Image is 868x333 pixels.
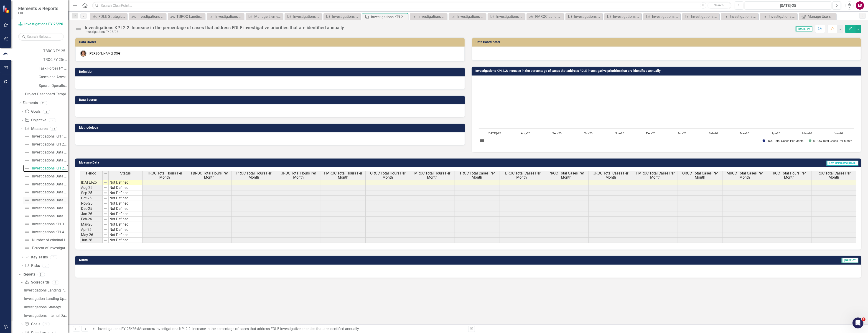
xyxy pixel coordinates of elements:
[215,14,243,19] div: Investigations Data Point 2.2d: Hours: Intelligence
[535,14,563,19] div: FMROC Landing Page
[137,14,165,19] div: Investigations Landing Page
[79,98,463,101] h3: Data Source
[23,272,35,277] a: Reports
[23,197,68,204] a: Investigations Data Point 2.2d: Hours: Intelligence
[545,171,588,179] span: PROC Total Cases Per Month
[25,92,68,97] a: Project Dashboard Template
[32,238,68,242] div: Number of criminal investigations
[24,150,30,155] img: Not Defined
[24,142,30,147] img: Not Defined
[723,171,766,179] span: MROC Total Cases Per Month
[24,221,30,227] img: Not Defined
[615,132,624,135] text: Nov-25
[24,314,68,318] div: Investigations Internal Dashboard
[476,79,856,148] svg: Interactive chart
[24,288,68,292] div: Investigations Landing Page
[40,101,47,105] div: 25
[109,232,143,238] td: Not Defined
[479,137,485,143] button: View chart menu, Chart
[98,327,136,331] a: Investigations FY 25/26
[80,217,103,222] td: Feb-26
[120,171,131,175] span: Status
[613,14,640,19] div: Investigations PROC Updater
[722,14,757,19] a: Investigations OROC Updater
[156,327,359,331] div: Investigations KPI 2.2: Increase in the percentage of cases that address FDLE investigative prior...
[247,14,282,19] a: Manage Elements
[24,174,30,179] img: Not Defined
[50,127,57,131] div: 15
[39,83,68,88] a: Special Operations Team FY25/26
[109,217,143,222] td: Not Defined
[104,207,107,211] img: 8DAGhfEEPCf229AAAAAElFTkSuQmCC
[25,280,49,285] a: Scorecards
[109,190,143,196] td: Not Defined
[834,132,843,135] text: Jun-26
[18,33,64,41] input: Search Below...
[42,264,49,268] div: 0
[24,166,30,171] img: Not Defined
[371,14,407,20] div: Investigations KPI 2.2: Increase in the percentage of cases that address FDLE investigative prior...
[418,14,446,19] div: Investigations Data Point 2.2b: Cases: Operational
[23,229,68,236] a: Investigations KPI 4.1 Maintain the number of regional and statewide domestic security and natura...
[590,171,632,179] span: JROC Total Cases Per Month
[32,182,68,186] div: Investigations Data Point 2.2b: Cases: Operational
[43,322,50,326] div: 1
[709,132,718,135] text: Feb-26
[79,258,339,262] h3: Notes
[32,174,68,178] div: Investigations Data Point 2.2a: Cases: Intelligence
[24,213,30,219] img: Not Defined
[457,14,485,19] div: Investigations Data Point 2.1b: Intelligence Activities
[80,227,103,232] td: Apr-26
[32,246,68,250] div: Percent of investigative resources dedicated to conducting major investigations
[24,237,30,243] img: Not Defined
[50,255,57,259] div: 0
[489,14,524,19] a: Investigations TBROC Updater
[411,14,446,19] a: Investigations Data Point 2.2b: Cases: Operational
[746,3,830,8] div: [DATE]-25
[23,312,68,319] a: Investigations Internal Dashboard
[109,201,143,206] td: Not Defined
[23,100,38,106] a: Elements
[176,14,204,19] div: TBROC Landing Page
[23,173,68,180] a: Investigations Data Point 2.2a: Cases: Intelligence
[38,273,45,276] div: 21
[411,171,454,179] span: MROC Total Hours Per Month
[23,141,68,148] a: Investigations KPI 2.1: Increase regional intelligence coordination and intelligence activities b...
[679,171,721,179] span: OROC Total Cases Per Month
[677,132,686,135] text: Jan-26
[23,181,68,188] a: Investigations Data Point 2.2b: Cases: Operational
[169,14,204,19] a: TBROC Landing Page
[80,180,103,185] td: [DATE]-25
[24,229,30,235] img: Not Defined
[18,6,58,11] span: Elements & Reports
[827,161,858,166] span: Last Calculated [DATE]
[99,14,126,19] div: FDLE Strategic Plan
[109,180,143,185] td: Not Defined
[367,171,409,179] span: OROC Total Hours Per Month
[332,14,359,19] div: Investigations Data Point 2.2a: Cases: Intelligence
[130,14,165,19] a: Investigations Landing Page
[109,238,143,243] td: Not Defined
[104,172,107,175] img: 8DAGhfEEPCf229AAAAAElFTkSuQmCC
[32,214,68,218] div: Investigations Data Point 2.2f: Hours: Special Programs/Assists
[89,51,122,56] div: [PERSON_NAME] (OIG)
[80,185,103,190] td: Aug-25
[39,66,68,71] a: Task Forces FY 25/26
[254,14,282,19] div: Manage Elements
[476,79,857,148] div: Chart. Highcharts interactive chart.
[92,2,731,10] input: Search ClearPoint...
[496,14,524,19] div: Investigations TBROC Updater
[567,14,601,19] a: Investigations FMROC Updater
[23,295,68,302] a: Investigation Landing Updater
[91,326,465,332] div: » »
[80,232,103,238] td: May-26
[104,202,107,205] img: 8DAGhfEEPCf229AAAAAElFTkSuQmCC
[104,191,107,195] img: 8DAGhfEEPCf229AAAAAElFTkSuQmCC
[85,25,344,30] div: Investigations KPI 2.2: Increase in the percentage of cases that address FDLE investigative prior...
[104,217,107,221] img: 8DAGhfEEPCf229AAAAAElFTkSuQmCC
[644,14,679,19] a: Investigations MROC Updater
[769,14,796,19] div: Investigations TROC Updater
[646,132,655,135] text: Dec-25
[730,14,757,19] div: Investigations OROC Updater
[606,14,640,19] a: Investigations PROC Updater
